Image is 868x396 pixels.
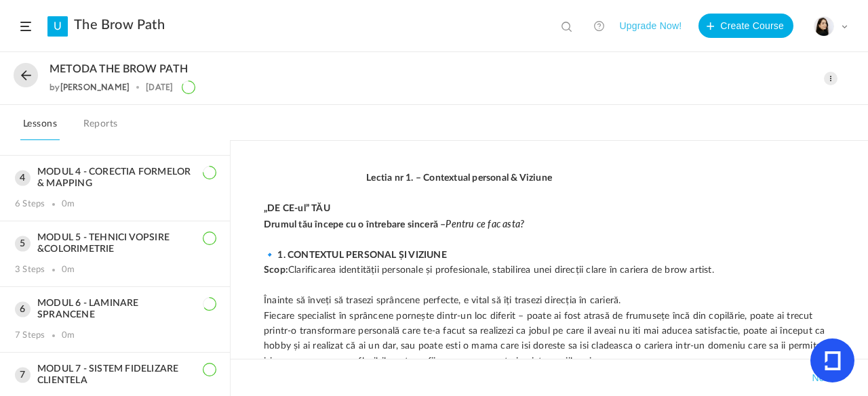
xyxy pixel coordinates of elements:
[62,265,75,276] div: 0m
[814,17,833,36] img: poza-profil.jpg
[264,293,835,308] p: Înainte să înveți să trasezi sprâncene perfecte, e vital să îți trasezi direcția în carieră.
[446,217,524,230] em: Pentru ce fac asta?
[47,16,68,37] a: U
[15,167,215,190] h3: MODUL 4 - CORECTIA FORMELOR & MAPPING
[50,83,130,92] div: by
[698,14,793,38] button: Create Course
[20,115,60,141] a: Lessons
[81,115,121,141] a: Reports
[366,173,552,183] strong: Lectia nr 1. – Contextual personal & Viziune
[264,309,835,370] p: Fiecare specialist în sprâncene pornește dintr-un loc diferit – poate ai fost atrasă de frumusețe...
[146,83,173,92] div: [DATE]
[264,220,524,229] strong: Drumul tău începe cu o întrebare sinceră –
[60,82,130,92] a: [PERSON_NAME]
[264,265,288,275] strong: Scop:
[264,250,447,260] strong: 🔹 1. CONTEXTUL PERSONAL ȘI VIZIUNE
[264,263,835,278] p: Clarificarea identității personale și profesionale, stabilirea unei direcții clare în cariera de ...
[50,63,188,76] span: METODA THE BROW PATH
[619,14,682,38] button: Upgrade Now!
[15,265,45,276] div: 3 Steps
[15,298,215,321] h3: MODUL 6 - LAMINARE SPRANCENE
[62,199,75,210] div: 0m
[264,204,330,213] strong: „DE CE-ul” TĂU
[15,199,45,210] div: 6 Steps
[15,364,215,387] h3: MODUL 7 - SISTEM FIDELIZARE CLIENTELA
[809,370,835,386] button: Next
[74,17,165,33] a: The Brow Path
[62,330,75,341] div: 0m
[15,232,215,255] h3: MODUL 5 - TEHNICI VOPSIRE &COLORIMETRIE
[15,330,45,341] div: 7 Steps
